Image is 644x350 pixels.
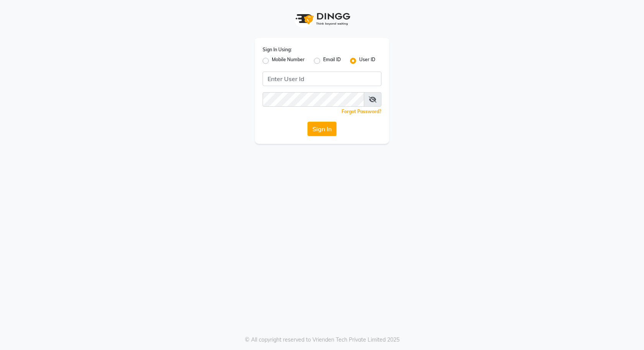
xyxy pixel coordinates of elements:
img: logo1.svg [291,8,353,30]
label: User ID [359,56,375,65]
button: Sign In [307,122,337,136]
input: Username [263,92,364,107]
label: Sign In Using: [263,46,292,53]
a: Forgot Password? [342,109,381,114]
label: Email ID [323,56,341,65]
label: Mobile Number [272,56,305,65]
input: Username [263,72,381,86]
